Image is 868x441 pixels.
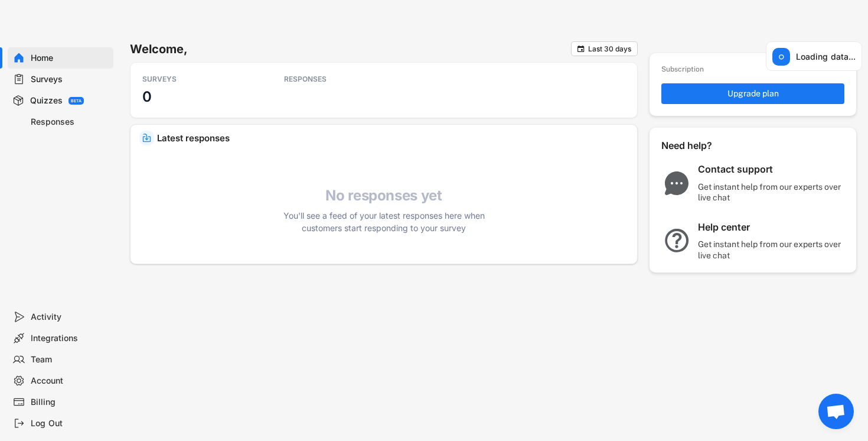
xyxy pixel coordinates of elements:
[142,87,152,106] h3: 0
[284,74,390,84] div: RESPONSES
[796,51,856,62] div: Loading data...
[31,375,109,387] div: Account
[31,116,109,128] div: Responses
[157,134,628,142] div: Latest responses
[31,53,109,64] div: Home
[130,41,571,57] h6: Welcome,
[772,48,790,66] img: rings.svg
[31,418,109,429] div: Log Out
[31,74,109,85] div: Surveys
[142,74,249,84] div: SURVEYS
[30,95,63,106] div: Quizzes
[698,221,846,234] div: Help center
[31,354,109,365] div: Team
[661,140,744,152] div: Need help?
[698,239,846,260] div: Get instant help from our experts over live chat
[661,229,692,252] img: QuestionMarkInverseMajor.svg
[698,181,846,203] div: Get instant help from our experts over live chat
[661,171,692,195] img: ChatMajor.svg
[576,44,585,53] button: 
[661,65,704,74] div: Subscription
[818,394,854,429] div: Chat öffnen
[588,46,631,53] div: Last 30 days
[661,83,844,104] button: Upgrade plan
[31,333,109,344] div: Integrations
[142,134,151,142] img: IncomingMajor.svg
[577,44,585,53] text: 
[278,209,490,234] div: You'll see a feed of your latest responses here when customers start responding to your survey
[31,312,109,323] div: Activity
[698,163,846,176] div: Contact support
[31,397,109,408] div: Billing
[278,187,490,205] h4: No responses yet
[71,99,81,103] div: BETA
